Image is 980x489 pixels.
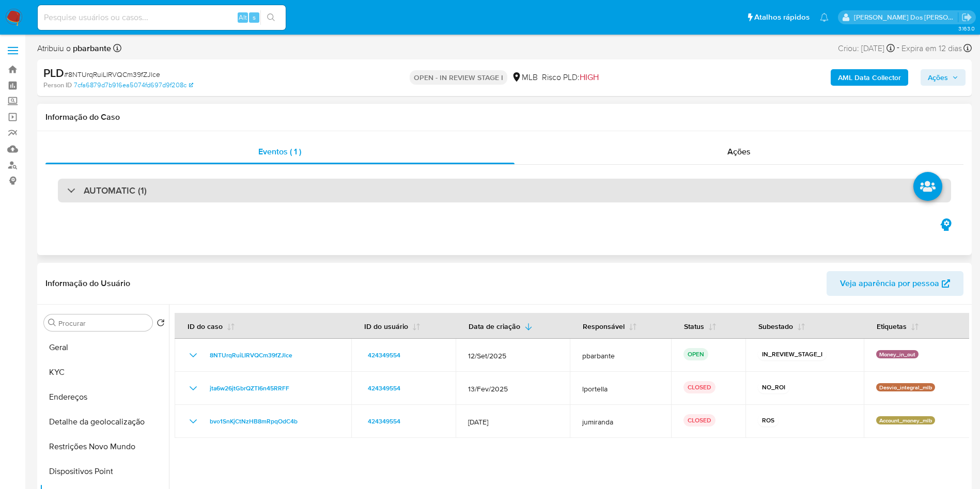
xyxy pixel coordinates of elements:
[45,112,963,122] h1: Informação do Caso
[928,69,948,86] span: Ações
[43,65,64,81] b: PLD
[40,360,169,385] button: KYC
[38,11,286,24] input: Pesquise usuários ou casos...
[40,409,169,434] button: Detalhe da geolocalização
[838,41,895,55] div: Criou: [DATE]
[580,71,599,83] span: HIGH
[260,10,282,25] button: search-icon
[64,69,160,80] span: # 8NTUrqRuiLIRVQCm39fZJlce
[754,12,810,23] span: Atalhos rápidos
[43,81,72,90] b: Person ID
[727,146,751,157] span: Ações
[511,72,538,83] div: MLB
[838,69,901,86] b: AML Data Collector
[40,434,169,459] button: Restrições Novo Mundo
[542,72,599,83] span: Risco PLD:
[854,12,958,22] p: priscilla.barbante@mercadopago.com.br
[258,146,301,157] span: Eventos ( 1 )
[157,319,165,330] button: Retornar ao pedido padrão
[37,43,111,54] span: Atribuiu o
[71,42,111,54] b: pbarbante
[840,271,939,296] span: Veja aparência por pessoa
[827,271,963,296] button: Veja aparência por pessoa
[48,319,56,327] button: Procurar
[921,69,966,86] button: Ações
[40,385,169,409] button: Endereços
[40,459,169,484] button: Dispositivos Point
[84,185,147,196] h3: AUTOMATIC (1)
[901,43,962,54] span: Expira em 12 dias
[820,13,829,22] a: Notificações
[74,81,193,90] a: 7cfa6879d7b916ea5074fd697d9f208c
[961,12,972,23] a: Sair
[239,12,247,22] span: Alt
[40,335,169,360] button: Geral
[410,70,507,85] p: OPEN - IN REVIEW STAGE I
[58,319,148,328] input: Procurar
[58,179,951,202] div: AUTOMATIC (1)
[45,278,130,289] h1: Informação do Usuário
[253,12,256,22] span: s
[831,69,908,86] button: AML Data Collector
[897,41,899,55] span: -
